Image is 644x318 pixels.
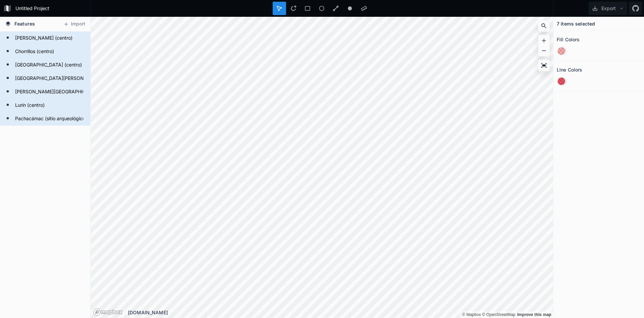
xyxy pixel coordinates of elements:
[557,20,595,27] h4: 7 items selected
[589,2,627,15] button: Export
[462,312,481,317] a: Mapbox
[93,308,123,316] a: Mapbox logo
[128,309,553,316] div: [DOMAIN_NAME]
[14,20,35,27] span: Features
[557,64,583,75] h2: Line Colors
[482,312,515,317] a: OpenStreetMap
[60,19,89,30] button: Import
[557,34,580,45] h2: Fill Colors
[517,312,551,317] a: Map feedback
